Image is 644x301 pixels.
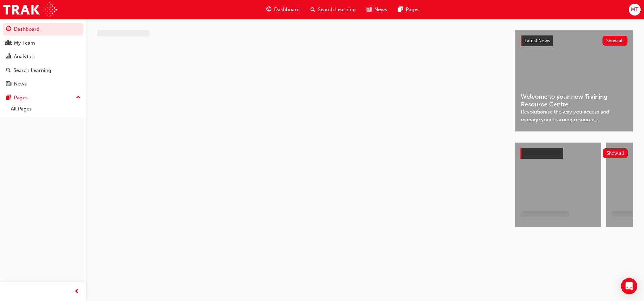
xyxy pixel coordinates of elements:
[629,4,641,16] button: MT
[3,23,83,35] a: Dashboard
[305,3,361,17] a: search-iconSearch Learning
[8,104,83,114] a: All Pages
[631,6,638,14] span: MT
[520,148,628,159] a: Show all
[14,67,51,74] div: Search Learning
[14,94,28,102] div: Pages
[521,108,627,123] span: Revolutionise the way you access and manage your learning resources.
[521,35,627,46] a: Latest NewsShow all
[14,39,35,47] div: My Team
[6,95,11,101] span: pages-icon
[406,6,420,14] span: Pages
[621,278,637,294] div: Open Intercom Messenger
[76,93,81,102] span: up-icon
[521,93,627,108] span: Welcome to your new Training Resource Centre
[603,148,628,158] button: Show all
[6,81,11,87] span: news-icon
[14,53,35,60] div: Analytics
[3,92,83,104] button: Pages
[374,6,387,14] span: News
[393,3,425,17] a: pages-iconPages
[14,80,27,88] div: News
[3,50,83,63] a: Analytics
[3,64,83,77] a: Search Learning
[367,5,372,14] span: news-icon
[515,30,633,132] a: Latest NewsShow allWelcome to your new Training Resource CentreRevolutionise the way you access a...
[6,40,11,46] span: people-icon
[602,36,628,46] button: Show all
[3,78,83,90] a: News
[6,68,11,74] span: search-icon
[361,3,393,17] a: news-iconNews
[6,54,11,60] span: chart-icon
[261,3,305,17] a: guage-iconDashboard
[525,38,550,44] span: Latest News
[311,5,315,14] span: search-icon
[3,37,83,49] a: My Team
[3,2,57,17] img: Trak
[274,6,300,14] span: Dashboard
[74,287,79,296] span: prev-icon
[318,6,356,14] span: Search Learning
[6,26,11,32] span: guage-icon
[3,22,83,92] button: DashboardMy TeamAnalyticsSearch LearningNews
[398,5,403,14] span: pages-icon
[266,5,271,14] span: guage-icon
